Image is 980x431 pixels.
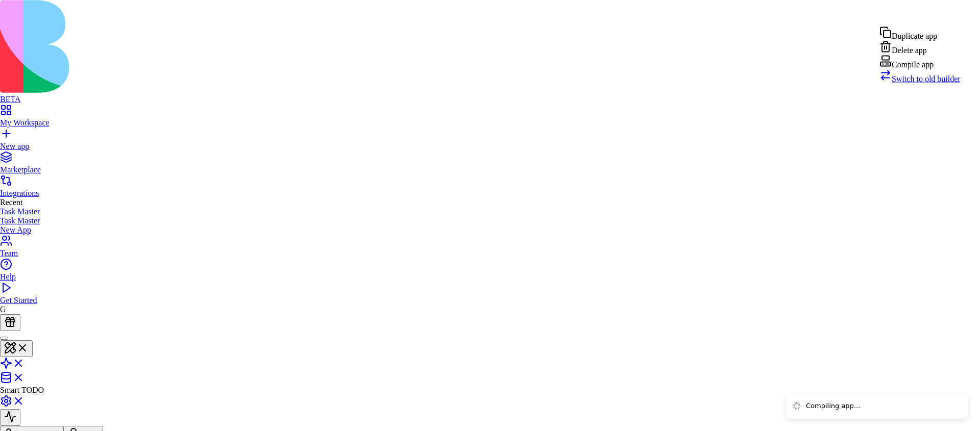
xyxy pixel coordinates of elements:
[892,74,961,83] span: Switch to old builder
[892,32,937,40] span: Duplicate app
[806,401,860,411] div: Compiling app...
[8,31,145,49] h1: My Tasks
[8,51,145,75] p: Manage your tasks with AI-powered descriptions
[879,27,961,84] div: Admin
[879,55,961,69] div: Compile app
[892,46,927,55] span: Delete app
